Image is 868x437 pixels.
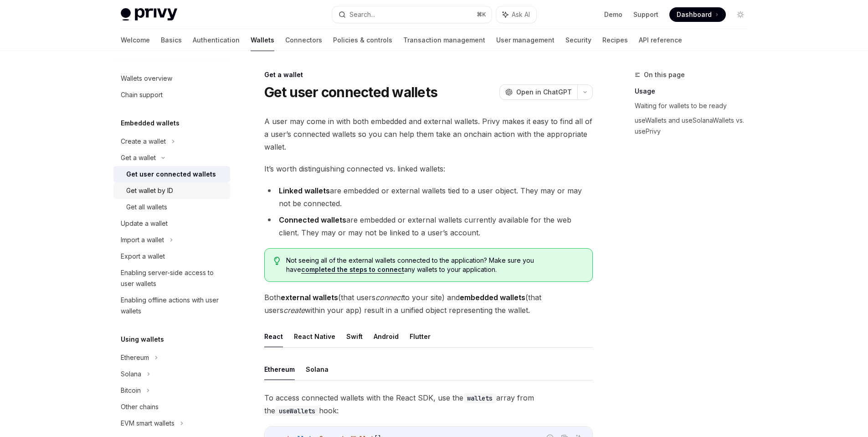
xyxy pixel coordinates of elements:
a: Demo [604,10,622,19]
div: Bitcoin [121,385,141,396]
a: Authentication [193,29,240,51]
a: Usage [635,84,755,99]
h5: Using wallets [121,334,164,345]
a: Welcome [121,29,150,51]
span: Ask AI [512,10,530,19]
a: Update a wallet [113,215,230,232]
a: Recipes [602,29,628,51]
div: Get a wallet [264,70,593,79]
a: Security [565,29,591,51]
button: React Native [294,326,335,347]
a: Dashboard [669,7,726,22]
h5: Embedded wallets [121,118,180,129]
div: Export a wallet [121,251,165,262]
a: User management [496,29,555,51]
button: Swift [346,326,363,347]
a: Enabling server-side access to user wallets [113,265,230,292]
span: Dashboard [677,10,712,19]
span: Not seeing all of the external wallets connected to the application? Make sure you have any walle... [286,256,583,274]
em: create [283,306,305,315]
strong: Linked wallets [279,186,330,195]
button: Toggle dark mode [733,7,748,22]
a: Chain support [113,87,230,103]
strong: external wallets [281,293,338,302]
div: Chain support [121,89,163,100]
div: Import a wallet [121,234,164,245]
div: Get wallet by ID [126,185,173,196]
div: Enabling server-side access to user wallets [121,267,225,289]
div: Ethereum [121,352,149,363]
a: Policies & controls [333,29,392,51]
button: Ethereum [264,359,295,380]
code: useWallets [275,406,319,416]
a: Connectors [285,29,322,51]
strong: Connected wallets [279,215,346,224]
code: wallets [463,393,496,403]
div: EVM smart wallets [121,418,175,429]
div: Wallets overview [121,73,172,84]
a: Other chains [113,399,230,415]
a: Get user connected wallets [113,166,230,182]
button: Android [374,326,399,347]
li: are embedded or external wallets currently available for the web client. They may or may not be l... [264,213,593,239]
span: It’s worth distinguishing connected vs. linked wallets: [264,162,593,175]
button: Flutter [410,326,431,347]
li: are embedded or external wallets tied to a user object. They may or may not be connected. [264,184,593,210]
button: Ask AI [496,6,536,23]
a: Basics [161,29,182,51]
img: light logo [121,8,177,21]
a: Get wallet by ID [113,182,230,199]
div: Solana [121,369,141,380]
h1: Get user connected wallets [264,84,438,100]
div: Search... [349,9,375,20]
span: A user may come in with both embedded and external wallets. Privy makes it easy to find all of a ... [264,115,593,153]
button: Open in ChatGPT [499,84,577,100]
div: Create a wallet [121,136,166,147]
div: Other chains [121,401,159,412]
button: Search...⌘K [332,6,492,23]
div: Enabling offline actions with user wallets [121,295,225,317]
a: useWallets and useSolanaWallets vs. usePrivy [635,113,755,139]
div: Get all wallets [126,202,167,213]
a: Wallets [251,29,274,51]
div: Get user connected wallets [126,169,216,180]
span: Open in ChatGPT [516,88,572,97]
a: Transaction management [403,29,485,51]
span: To access connected wallets with the React SDK, use the array from the hook: [264,391,593,417]
a: Waiting for wallets to be ready [635,99,755,113]
a: Wallets overview [113,70,230,87]
a: Export a wallet [113,248,230,265]
button: Solana [306,359,329,380]
span: On this page [644,69,685,80]
span: Both (that users to your site) and (that users within your app) result in a unified object repres... [264,291,593,317]
em: connect [375,293,403,302]
div: Get a wallet [121,152,156,163]
svg: Tip [274,257,280,265]
a: Get all wallets [113,199,230,215]
a: API reference [639,29,682,51]
a: Support [633,10,658,19]
a: Enabling offline actions with user wallets [113,292,230,319]
button: React [264,326,283,347]
strong: embedded wallets [460,293,525,302]
span: ⌘ K [477,11,486,18]
div: Update a wallet [121,218,168,229]
a: completed the steps to connect [301,265,404,274]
